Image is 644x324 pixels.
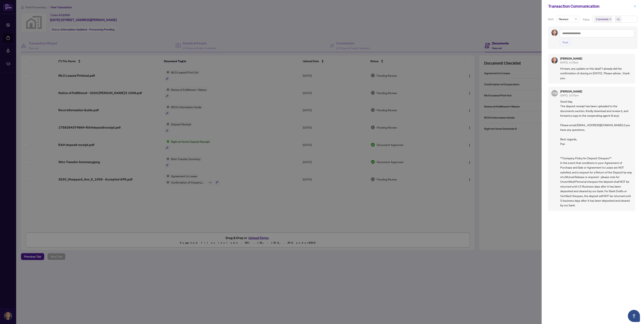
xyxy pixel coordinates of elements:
[559,16,577,22] span: Newest
[634,5,636,8] span: close
[560,61,578,64] span: [DATE], 11:05am
[560,39,571,46] button: Post
[560,99,632,208] span: Good day, The deposit receipt has been uploaded to the documents section. Kindly download and rev...
[548,3,632,9] div: Transaction Communication
[560,90,582,93] h5: [PERSON_NAME]
[596,17,608,21] span: Comments
[548,17,555,21] p: Sort:
[552,30,558,36] img: Profile Icon
[628,310,640,322] button: Open asap
[609,18,611,20] span: close
[617,17,620,21] div: +1
[594,16,612,22] span: Comments
[583,17,591,22] p: Filter:
[552,91,557,96] span: YW
[560,66,632,80] span: Hi team, any update on this deal? I already did the confirmation of closing on [DATE]. Please adv...
[560,57,582,60] h5: [PERSON_NAME]
[552,57,558,63] img: Profile Icon
[560,94,579,97] span: [DATE], 12:57pm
